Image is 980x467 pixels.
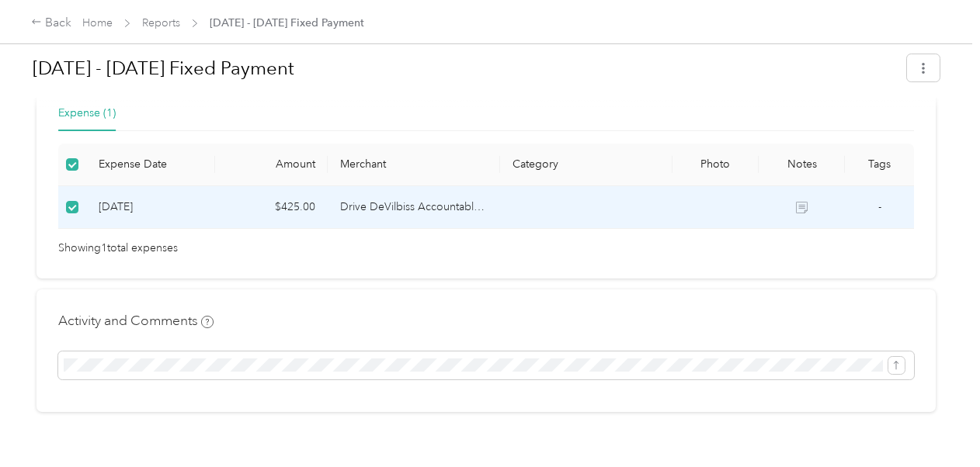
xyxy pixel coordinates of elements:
div: Expense (1) [58,105,116,122]
th: Merchant [328,144,500,186]
td: 9-4-2025 [86,186,216,229]
span: Showing 1 total expenses [58,240,178,257]
a: Reports [142,16,180,29]
a: Home [82,16,113,29]
td: $425.00 [215,186,327,229]
div: Tags [857,157,902,171]
th: Photo [672,144,759,186]
th: Amount [215,144,327,186]
span: [DATE] - [DATE] Fixed Payment [210,15,364,31]
span: - [878,200,881,213]
td: - [845,186,914,229]
iframe: Everlance-gr Chat Button Frame [893,380,980,467]
th: Category [500,144,672,186]
h1: Aug 1 - 31, 2025 Fixed Payment [33,50,896,87]
td: Drive DeVilbiss Accountable Plan 2024 FAVR program [328,186,500,229]
div: Back [31,14,71,33]
th: Expense Date [86,144,216,186]
th: Tags [845,144,914,186]
h4: Activity and Comments [58,311,214,330]
th: Notes [759,144,845,186]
